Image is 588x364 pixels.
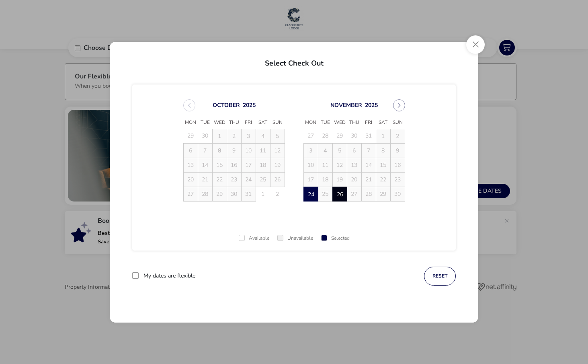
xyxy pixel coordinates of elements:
span: Sat [256,117,270,129]
td: 30 [198,129,212,143]
button: Close [466,35,485,54]
td: 19 [270,158,285,172]
td: 22 [212,172,227,187]
td: 6 [183,143,198,158]
td: 29 [332,129,347,143]
button: Choose Month [330,101,362,109]
td: 17 [303,172,318,187]
span: Sat [376,117,390,129]
span: Fri [241,117,256,129]
td: 11 [318,158,332,172]
td: 25 [318,187,332,201]
span: Wed [332,117,347,129]
td: 8 [212,143,227,158]
td: 21 [198,172,212,187]
span: Wed [212,117,227,129]
td: 27 [183,187,198,201]
td: 28 [318,129,332,143]
td: 26 [332,187,347,201]
span: Mon [183,117,198,129]
td: 15 [376,158,390,172]
span: Mon [303,117,318,129]
td: 11 [256,143,270,158]
td: 17 [241,158,256,172]
td: 24 [303,187,318,201]
td: 20 [183,172,198,187]
span: Sun [390,117,405,129]
td: 1 [212,129,227,143]
td: 4 [256,129,270,143]
td: 19 [332,172,347,187]
td: 16 [390,158,405,172]
td: 3 [303,143,318,158]
td: 12 [332,158,347,172]
td: 7 [361,143,376,158]
td: 30 [347,129,361,143]
h2: Select Check Out [116,50,472,73]
td: 9 [390,143,405,158]
span: Sun [270,117,285,129]
td: 9 [227,143,241,158]
td: 6 [347,143,361,158]
td: 25 [256,172,270,187]
button: Choose Year [243,101,256,109]
td: 31 [241,187,256,201]
div: Selected [321,236,350,241]
div: Choose Date [176,90,412,211]
td: 30 [227,187,241,201]
td: 21 [361,172,376,187]
td: 10 [241,143,256,158]
td: 31 [361,129,376,143]
span: Thu [227,117,241,129]
td: 4 [318,143,332,158]
td: 27 [303,129,318,143]
td: 28 [361,187,376,201]
td: 5 [332,143,347,158]
td: 18 [318,172,332,187]
span: Thu [347,117,361,129]
td: 29 [183,129,198,143]
button: Choose Year [365,101,378,109]
td: 23 [390,172,405,187]
div: Unavailable [277,236,313,241]
td: 15 [212,158,227,172]
td: 24 [241,172,256,187]
td: 27 [347,187,361,201]
td: 7 [198,143,212,158]
span: Tue [198,117,212,129]
td: 26 [270,172,285,187]
span: Tue [318,117,332,129]
td: 13 [347,158,361,172]
td: 29 [212,187,227,201]
td: 28 [198,187,212,201]
span: Fri [361,117,376,129]
button: reset [424,267,456,286]
td: 1 [376,129,390,143]
button: Next Month [393,99,405,111]
td: 16 [227,158,241,172]
td: 12 [270,143,285,158]
td: 14 [198,158,212,172]
span: 26 [333,187,347,202]
button: Choose Month [213,101,240,109]
td: 2 [270,187,285,201]
td: 5 [270,129,285,143]
span: 24 [304,187,318,202]
td: 3 [241,129,256,143]
td: 18 [256,158,270,172]
td: 22 [376,172,390,187]
td: 13 [183,158,198,172]
td: 2 [227,129,241,143]
td: 1 [256,187,270,201]
td: 30 [390,187,405,201]
td: 23 [227,172,241,187]
td: 2 [390,129,405,143]
div: Available [239,236,269,241]
td: 10 [303,158,318,172]
label: My dates are flexible [143,273,195,279]
td: 8 [376,143,390,158]
td: 29 [376,187,390,201]
td: 20 [347,172,361,187]
td: 14 [361,158,376,172]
